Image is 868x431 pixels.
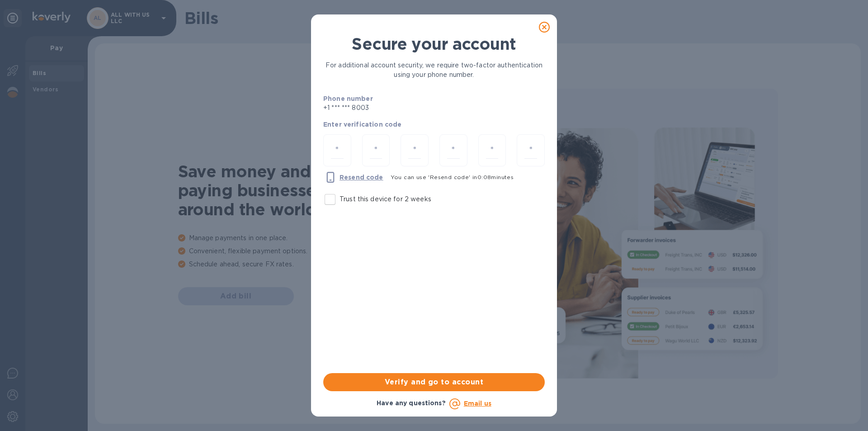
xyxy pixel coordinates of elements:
[323,34,545,53] h1: Secure your account
[330,377,538,388] span: Verify and go to account
[340,174,383,181] u: Resend code
[323,61,545,80] p: For additional account security, we require two-factor authentication using your phone number.
[464,400,491,407] a: Email us
[377,399,446,407] b: Have any questions?
[391,174,514,180] span: You can use 'Resend code' in 0 : 08 minutes
[323,120,545,129] p: Enter verification code
[323,373,545,391] button: Verify and go to account
[323,95,373,102] b: Phone number
[340,194,431,204] p: Trust this device for 2 weeks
